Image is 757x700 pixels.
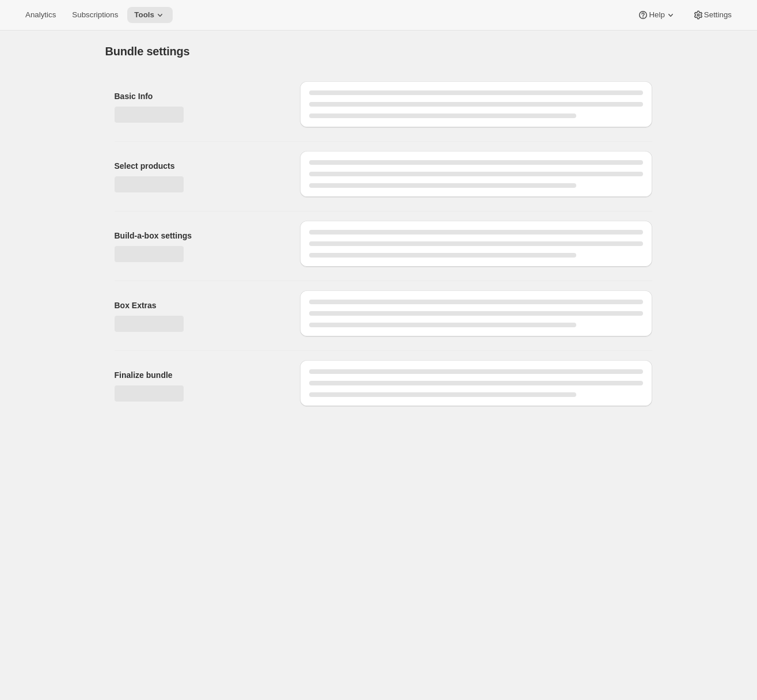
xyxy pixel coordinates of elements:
h1: Bundle settings [105,44,190,58]
span: Tools [134,10,154,20]
h2: Box Extras [115,300,282,311]
h2: Select products [115,160,282,172]
h2: Finalize bundle [115,369,282,381]
button: Analytics [18,7,63,23]
button: Help [630,7,683,23]
div: Page loading [92,31,666,415]
span: Help [649,10,664,20]
button: Subscriptions [65,7,125,23]
span: Settings [704,10,732,20]
button: Tools [127,7,173,23]
button: Settings [686,7,739,23]
span: Analytics [25,10,56,20]
h2: Basic Info [115,90,282,102]
span: Subscriptions [72,10,118,20]
h2: Build-a-box settings [115,230,282,241]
